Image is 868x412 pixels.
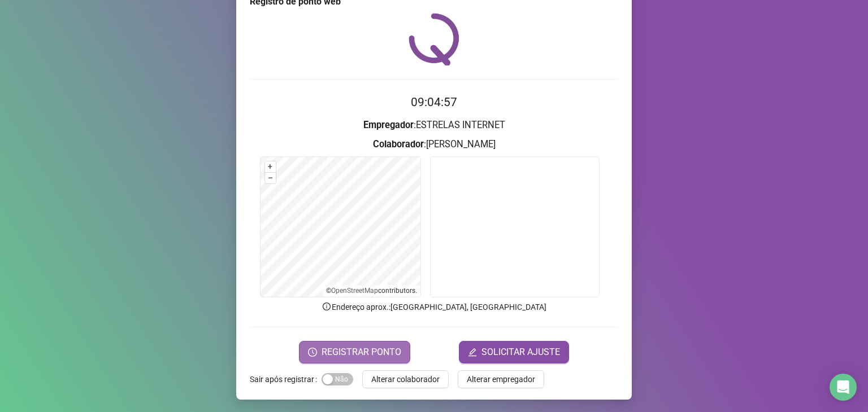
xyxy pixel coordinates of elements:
button: REGISTRAR PONTO [299,341,410,363]
span: edit [468,348,477,357]
strong: Colaborador [373,139,424,150]
span: info-circle [322,301,332,312]
h3: : ESTRELAS INTERNET [250,118,618,133]
span: REGISTRAR PONTO [322,345,401,359]
h3: : [PERSON_NAME] [250,137,618,152]
time: 09:04:57 [411,95,457,109]
button: – [265,173,276,183]
button: editSOLICITAR AJUSTE [459,341,569,363]
div: Open Intercom Messenger [830,374,857,401]
a: OpenStreetMap [331,287,378,295]
button: + [265,161,276,172]
p: Endereço aprox. : [GEOGRAPHIC_DATA], [GEOGRAPHIC_DATA] [250,301,618,313]
span: Alterar colaborador [371,373,440,385]
span: SOLICITAR AJUSTE [481,345,560,359]
span: Alterar empregador [467,373,535,385]
button: Alterar colaborador [362,370,449,388]
li: © contributors. [326,287,417,295]
button: Alterar empregador [458,370,544,388]
label: Sair após registrar [250,370,322,388]
img: QRPoint [409,13,459,65]
span: clock-circle [308,348,317,357]
strong: Empregador [363,120,414,130]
